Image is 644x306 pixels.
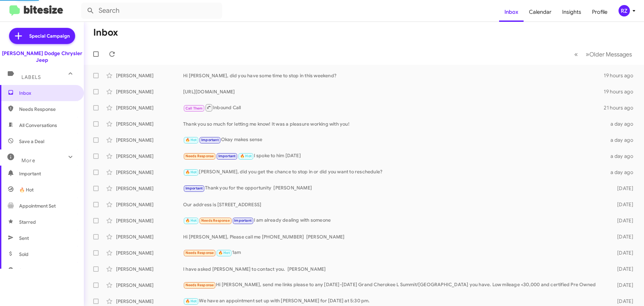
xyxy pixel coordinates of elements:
button: Previous [570,47,582,61]
div: 19 hours ago [604,72,639,79]
span: 🔥 Hot [19,186,34,193]
span: Inbox [19,90,76,96]
span: Starred [19,219,36,225]
div: [PERSON_NAME] [116,266,183,272]
div: Thank you so much for letting me know! It was a pleasure working with you! [183,121,606,127]
div: Okay makes sense [183,136,606,144]
span: 🔥 Hot [185,138,197,142]
div: [DATE] [606,250,639,256]
div: a day ago [606,137,639,143]
div: 21 hours ago [604,104,639,111]
span: Important [185,186,203,190]
nav: Page navigation example [571,47,636,61]
div: Our address is [STREET_ADDRESS] [183,201,606,208]
span: Sold Responded [19,267,55,274]
div: [PERSON_NAME] [116,153,183,160]
span: Important [201,138,219,142]
a: Inbox [499,2,524,22]
span: Appointment Set [19,203,56,209]
div: [PERSON_NAME] [116,88,183,95]
span: 🔥 Hot [240,154,252,158]
div: [PERSON_NAME] [116,298,183,305]
div: [DATE] [606,282,639,289]
span: Special Campaign [29,33,70,39]
span: Labels [21,74,41,80]
div: Inbound Call [183,103,604,112]
div: Thank you for the opportunity [PERSON_NAME] [183,184,606,192]
span: 🔥 Hot [185,170,197,174]
div: [PERSON_NAME] [116,72,183,79]
div: [PERSON_NAME] [116,282,183,289]
a: Profile [587,2,613,22]
div: [DATE] [606,233,639,240]
div: 19 hours ago [604,88,639,95]
span: Needs Response [185,251,214,255]
button: Next [582,47,636,61]
input: Search [81,3,222,19]
span: Call Them [185,106,203,111]
h1: Inbox [93,27,118,38]
span: 🔥 Hot [185,299,197,303]
span: Sold [19,251,29,258]
div: [PERSON_NAME] [116,185,183,192]
a: Special Campaign [9,28,75,44]
div: RZ [619,5,630,16]
span: Older Messages [589,51,632,58]
a: Insights [557,2,587,22]
span: Save a Deal [19,138,44,145]
span: 🔥 Hot [218,251,230,255]
div: Hi [PERSON_NAME], Please call me [PHONE_NUMBER] [PERSON_NAME] [183,233,606,240]
span: Needs Response [185,154,214,158]
span: Needs Response [19,106,76,113]
span: Important [234,218,252,223]
div: [DATE] [606,217,639,224]
div: I have asked [PERSON_NAME] to contact you. [PERSON_NAME] [183,266,606,272]
div: [URL][DOMAIN_NAME] [183,88,604,95]
div: a day ago [606,169,639,176]
div: [PERSON_NAME], did you get the chance to stop in or did you want to reschedule? [183,168,606,176]
div: [PERSON_NAME] [116,169,183,176]
div: [PERSON_NAME] [116,250,183,256]
div: [PERSON_NAME] [116,137,183,143]
div: [PERSON_NAME] [116,233,183,240]
span: All Conversations [19,122,57,129]
div: [PERSON_NAME] [116,217,183,224]
div: I spoke to him [DATE] [183,152,606,160]
div: We have an appointment set up with [PERSON_NAME] for [DATE] at 5:30 pm. [183,297,606,305]
div: I am already dealing with someone [183,217,606,224]
div: [PERSON_NAME] [116,201,183,208]
div: a day ago [606,121,639,127]
span: Important [218,154,236,158]
div: Hi [PERSON_NAME], did you have some time to stop in this weekend? [183,72,604,79]
a: Calendar [524,2,557,22]
div: [DATE] [606,185,639,192]
span: 🔥 Hot [185,218,197,223]
span: « [574,50,578,58]
div: [DATE] [606,298,639,305]
div: Hi [PERSON_NAME], send me links please to any [DATE]-[DATE] Grand Cherokee L Summit/[GEOGRAPHIC_D... [183,281,606,289]
span: Important [19,170,76,177]
div: a day ago [606,153,639,160]
span: Needs Response [201,218,230,223]
span: Needs Response [185,283,214,287]
div: [PERSON_NAME] [116,121,183,127]
div: [PERSON_NAME] [116,104,183,111]
div: [DATE] [606,201,639,208]
span: Sent [19,235,29,242]
button: RZ [613,5,637,16]
div: [DATE] [606,266,639,272]
div: 1am [183,249,606,257]
span: More [21,158,35,164]
span: » [586,50,589,58]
